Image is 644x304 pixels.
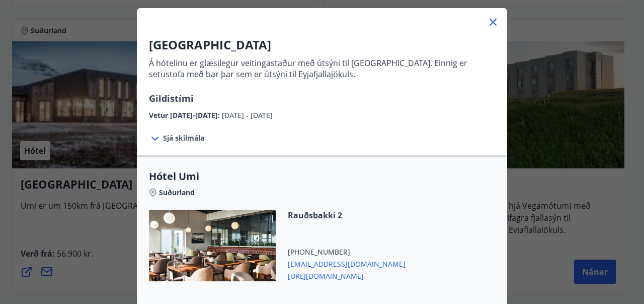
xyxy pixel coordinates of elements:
span: Suðurland [159,188,195,198]
span: Hótel Umi [149,169,495,184]
span: [DATE] - [DATE] [222,110,273,120]
span: Vetur [DATE]-[DATE] : [149,110,222,120]
span: Gildistími [149,92,194,104]
span: Sjá skilmála [163,133,204,143]
p: Á hótelinu er glæsilegur veitingastaður með útsýni til [GEOGRAPHIC_DATA]. Einnig er setustofa með... [149,57,495,80]
h3: [GEOGRAPHIC_DATA] [149,36,495,53]
span: Rauðsbakki 2 [288,210,406,221]
span: [PHONE_NUMBER] [288,247,406,257]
